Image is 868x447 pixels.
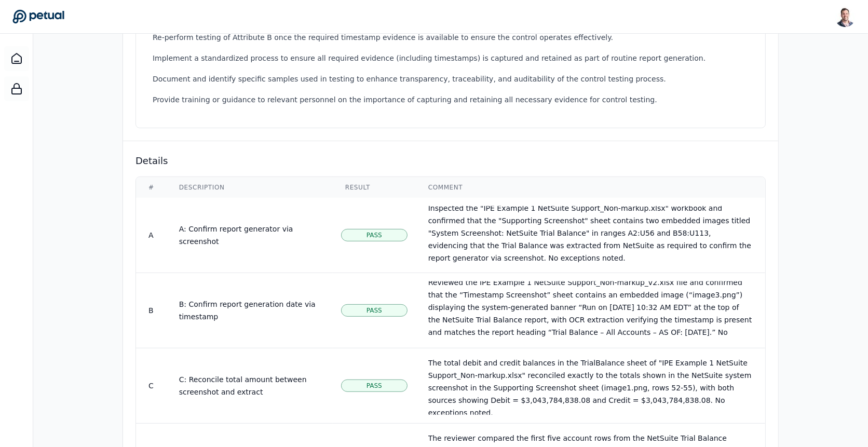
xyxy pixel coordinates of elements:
[135,154,766,168] h3: Details
[333,177,416,198] th: Result
[416,177,765,198] th: Comment
[148,306,154,315] span: B
[179,375,307,396] span: C: Reconcile total amount between screenshot and extract
[167,177,333,198] th: Description
[428,204,751,262] span: Inspected the "IPE Example 1 NetSuite Support_Non-markup.xlsx" workbook and confirmed that the "S...
[367,306,382,315] span: Pass
[136,177,167,198] th: #
[153,32,753,43] li: Re-perform testing of Attribute B once the required timestamp evidence is available to ensure the...
[367,382,382,390] span: Pass
[835,6,856,27] img: Snir Kodesh
[4,76,29,101] a: SOC
[153,94,753,105] li: Provide training or guidance to relevant personnel on the importance of capturing and retaining a...
[428,359,752,417] span: The total debit and credit balances in the TrialBalance sheet of "IPE Example 1 NetSuite Support_...
[148,231,154,239] span: A
[4,46,29,71] a: Dashboard
[367,231,382,239] span: Pass
[12,9,64,24] a: Go to Dashboard
[153,53,753,63] li: Implement a standardized process to ensure all required evidence (including timestamps) is captur...
[179,225,293,246] span: A: Confirm report generator via screenshot
[153,74,753,84] li: Document and identify specific samples used in testing to enhance transparency, traceability, and...
[179,300,316,321] span: B: Confirm report generation date via timestamp
[148,382,154,390] span: C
